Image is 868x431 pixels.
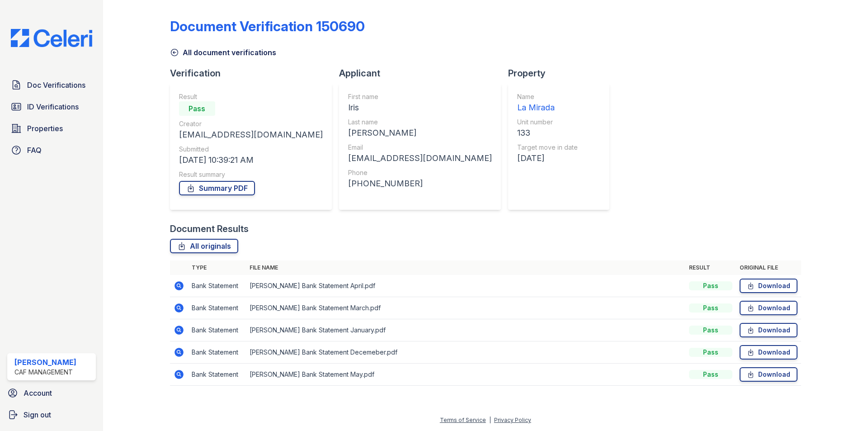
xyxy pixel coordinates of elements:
div: [PERSON_NAME] [14,357,76,368]
div: Pass [689,303,732,313]
div: Verification [170,67,339,80]
img: CE_Logo_Blue-a8612792a0a2168367f1c8372b55b34899dd931a85d93a1a3d3e32e68fde9ad4.png [4,29,99,47]
div: Email [348,143,492,152]
a: Sign out [4,406,99,424]
td: Bank Statement [188,341,246,364]
a: Privacy Policy [494,417,531,423]
a: Download [740,301,797,315]
div: Pass [179,101,215,116]
td: [PERSON_NAME] Bank Statement Decemeber.pdf [246,341,685,364]
span: Doc Verifications [27,80,85,90]
span: ID Verifications [27,101,79,112]
div: Applicant [339,67,508,80]
div: Target move in date [517,143,578,152]
td: Bank Statement [188,319,246,341]
div: Phone [348,168,492,177]
span: Sign out [24,409,51,420]
div: Result [179,92,323,101]
a: Download [740,279,797,293]
div: Document Verification 150690 [170,18,365,34]
div: [DATE] [517,152,578,165]
td: [PERSON_NAME] Bank Statement March.pdf [246,297,685,319]
div: Document Results [170,223,249,235]
th: Original file [736,260,801,275]
div: Submitted [179,145,323,154]
div: [PHONE_NUMBER] [348,177,492,190]
a: Terms of Service [440,417,486,423]
th: Result [685,260,736,275]
a: Download [740,367,797,382]
a: Summary PDF [179,181,255,195]
td: Bank Statement [188,275,246,297]
span: Properties [27,123,63,134]
div: [DATE] 10:39:21 AM [179,154,323,166]
td: [PERSON_NAME] Bank Statement May.pdf [246,364,685,386]
div: [EMAIL_ADDRESS][DOMAIN_NAME] [179,128,323,141]
div: Last name [348,118,492,127]
th: File name [246,260,685,275]
span: Account [24,388,52,398]
div: CAF Management [14,368,76,377]
span: FAQ [27,145,42,156]
div: Unit number [517,118,578,127]
a: Account [4,384,99,402]
a: ID Verifications [7,98,96,116]
th: Type [188,260,246,275]
div: Iris [348,101,492,114]
div: Result summary [179,170,323,179]
div: Pass [689,370,732,379]
td: [PERSON_NAME] Bank Statement January.pdf [246,319,685,341]
div: Pass [689,348,732,357]
a: All document verifications [170,47,276,58]
div: [EMAIL_ADDRESS][DOMAIN_NAME] [348,152,492,165]
div: Name [517,92,578,101]
a: Download [740,345,797,360]
div: Creator [179,119,323,128]
div: First name [348,92,492,101]
div: [PERSON_NAME] [348,127,492,139]
div: La Mirada [517,101,578,114]
a: Properties [7,119,96,137]
a: All originals [170,239,238,253]
div: | [489,417,491,423]
a: Name La Mirada [517,92,578,114]
td: Bank Statement [188,364,246,386]
a: FAQ [7,141,96,159]
div: 133 [517,127,578,139]
div: Pass [689,281,732,290]
td: Bank Statement [188,297,246,319]
td: [PERSON_NAME] Bank Statement April.pdf [246,275,685,297]
div: Property [508,67,617,80]
a: Download [740,323,797,337]
a: Doc Verifications [7,76,96,94]
div: Pass [689,326,732,335]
